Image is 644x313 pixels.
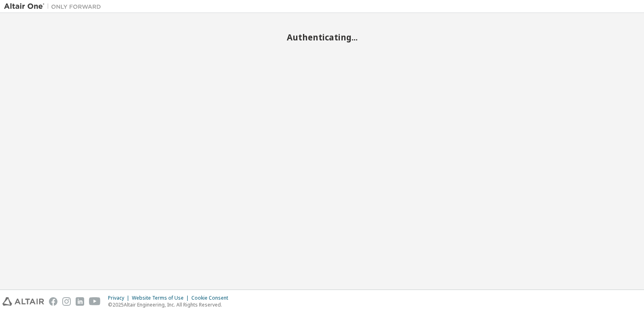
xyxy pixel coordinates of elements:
[89,297,101,306] img: youtube.svg
[4,32,640,42] h2: Authenticating...
[49,297,57,306] img: facebook.svg
[4,2,105,11] img: Altair One
[2,297,44,306] img: altair_logo.svg
[191,295,233,301] div: Cookie Consent
[132,295,191,301] div: Website Terms of Use
[62,297,71,306] img: instagram.svg
[108,301,233,308] p: © 2025 Altair Engineering, Inc. All Rights Reserved.
[76,297,84,306] img: linkedin.svg
[108,295,132,301] div: Privacy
